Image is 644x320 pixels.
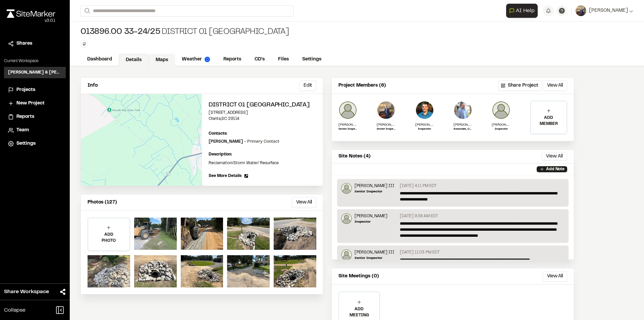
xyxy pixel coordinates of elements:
span: - Primary Contact [244,140,279,143]
span: Collapse [4,306,25,314]
a: Projects [8,86,62,94]
p: Inspector [492,127,511,131]
p: Info [88,82,98,89]
a: Team [8,127,62,134]
img: J. Mike Simpson Jr., PE, PMP [453,101,472,120]
img: Phillip Harrington [415,101,434,120]
p: [PERSON_NAME] [355,213,387,219]
button: View All [543,271,567,282]
p: [PERSON_NAME] [PERSON_NAME], PE, PMP [453,122,472,127]
a: Settings [8,140,62,147]
p: Olanta , SC 29114 [209,116,316,122]
p: [PERSON_NAME] III [355,249,394,256]
span: See More Details [209,173,241,179]
h3: [PERSON_NAME] & [PERSON_NAME] Inc. [8,70,62,76]
a: Dashboard [80,53,119,66]
a: CD's [248,53,271,66]
a: New Project [8,100,62,107]
p: Inspector [415,127,434,131]
p: Site Notes (4) [338,153,371,160]
a: Details [119,54,149,66]
p: Reclamation/Storm Water/ Resurface [209,160,316,166]
a: Weather [175,53,217,66]
span: 013896.00 33-24/25 [80,27,160,38]
span: Reports [16,113,34,121]
button: [PERSON_NAME] [576,5,633,16]
p: [DATE] 11:03 PM EDT [400,249,440,256]
span: New Project [16,100,45,107]
img: Glenn David Smoak III [341,249,352,260]
button: Open AI Assistant [506,4,538,18]
p: Add Note [546,166,565,172]
p: ADD MEETING [339,306,379,318]
p: Associate, CEI [453,127,472,131]
p: [PERSON_NAME] [492,122,511,127]
p: Senior Inspector [355,189,394,194]
p: [PERSON_NAME] [377,122,395,127]
div: District 01 [GEOGRAPHIC_DATA] [80,27,289,38]
p: Photos (127) [88,199,117,206]
p: [PERSON_NAME] III [338,122,357,127]
span: Team [16,127,29,134]
a: Settings [296,53,328,66]
p: [DATE] 4:11 PM EDT [400,183,437,189]
a: Reports [8,113,62,121]
img: Jeb Crews [341,213,352,224]
button: View All [543,80,567,91]
a: Files [271,53,296,66]
span: Share Workspace [4,288,49,296]
p: [PERSON_NAME] [209,139,279,145]
p: Contacts: [209,131,227,137]
p: [STREET_ADDRESS] [209,110,316,116]
p: Project Members (6) [338,82,386,89]
p: Current Workspace [4,58,66,64]
img: David W Hyatt [377,101,395,120]
p: Senior Inspector [355,256,394,261]
p: Inspector [355,219,387,224]
div: Open AI Assistant [506,4,540,18]
h2: District 01 [GEOGRAPHIC_DATA] [209,101,316,110]
p: Description: [209,151,316,157]
a: Reports [217,53,248,66]
p: ADD PHOTO [88,232,129,244]
img: Glenn David Smoak III [338,101,357,120]
button: Share Project [498,80,541,91]
span: AI Help [516,7,535,15]
button: View All [292,197,316,208]
img: Glenn David Smoak III [341,183,352,194]
a: Maps [149,54,175,66]
p: [DATE] 9:38 AM EDT [400,213,438,219]
span: Settings [16,140,36,147]
img: precipai.png [205,57,210,62]
button: Search [80,5,93,16]
img: Jeb Crews [492,101,511,120]
span: Projects [16,86,35,94]
img: User [576,5,586,16]
button: Edit [299,80,316,91]
div: Oh geez...please don't... [7,18,55,24]
span: Shares [16,40,32,47]
p: Senior Inspector [377,127,395,131]
button: View All [542,152,567,161]
p: ADD MEMBER [531,115,567,127]
span: [PERSON_NAME] [589,7,628,14]
p: [PERSON_NAME] III [355,183,394,189]
button: Edit Tags [80,40,88,48]
a: Shares [8,40,62,47]
p: Site Meetings (0) [338,273,379,280]
p: Senior Inspector [338,127,357,131]
p: [PERSON_NAME] [415,122,434,127]
img: rebrand.png [7,9,55,18]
